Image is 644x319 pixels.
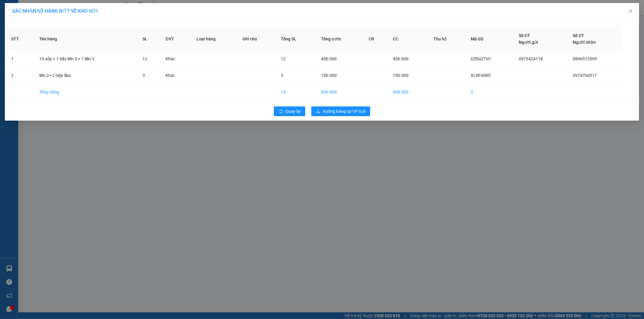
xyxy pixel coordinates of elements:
th: Ghi chú [238,27,276,51]
span: 12 [281,56,286,61]
span: Số ĐT [519,33,530,38]
th: STT [6,27,34,51]
th: Mã GD [466,27,514,51]
th: Thu hộ [429,27,466,51]
span: XÁC NHẬN SỐ HÀNG RỚT VỀ KHO GỬI [12,8,98,14]
span: Số ĐT [573,33,585,38]
span: Người gửi [519,40,538,45]
span: 12 [143,56,147,61]
td: Khác [161,67,192,84]
span: 450.000 [321,56,337,61]
span: Người nhận [573,40,596,45]
span: 0896513599 [573,56,597,61]
span: Quay lại [285,108,300,115]
span: 0974760317 [573,73,597,78]
span: 0973424118 [519,56,543,61]
span: rollback [279,109,283,114]
span: DZB4Z7VC [471,56,491,61]
th: CR [364,27,388,51]
td: 10 xốp + 1 dầy liền 5 + 1 liền 3 [34,51,138,67]
td: 2 [6,67,34,84]
th: SL [138,27,161,51]
span: 450.000 [393,56,409,61]
span: 150.000 [321,73,337,78]
th: Tổng cước [316,27,364,51]
span: 3 [143,73,145,78]
span: XLBF6BRF [471,73,491,78]
th: Loại hàng [192,27,238,51]
span: 3 [281,73,284,78]
th: Tên hàng [34,27,138,51]
td: Tổng cộng [34,84,138,100]
button: rollbackQuay lại [274,106,305,116]
td: 2 [466,84,514,100]
button: Close [622,3,639,20]
td: 600.000 [316,84,364,100]
span: Xuống hàng tại VP Gửi [323,108,365,115]
td: 600.000 [388,84,428,100]
span: 150.000 [393,73,409,78]
td: Khác [161,51,192,67]
th: Tổng SL [276,27,316,51]
td: 15 [276,84,316,100]
td: liền 2+ 2 hộp đào [34,67,138,84]
td: 1 [6,51,34,67]
th: CC [388,27,428,51]
span: close [628,9,633,14]
th: ĐVT [161,27,192,51]
span: download [316,109,320,114]
button: downloadXuống hàng tại VP Gửi [311,106,370,116]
